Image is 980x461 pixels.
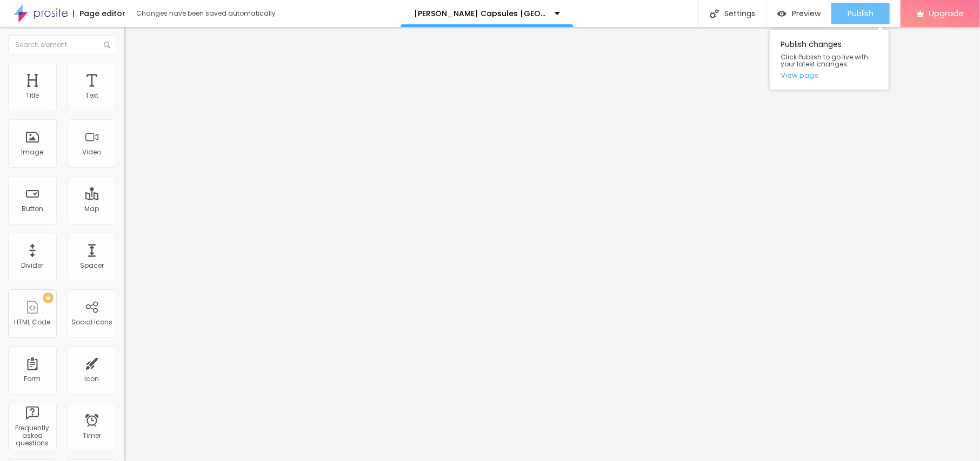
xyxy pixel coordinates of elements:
p: [PERSON_NAME] Capsules [GEOGRAPHIC_DATA] [414,10,546,17]
button: Publish [831,3,890,24]
iframe: Editor [124,27,980,461]
div: Button [22,205,43,213]
div: Form [24,375,41,383]
input: Search element [8,35,116,55]
div: Divider [22,262,44,269]
span: Preview [792,9,821,18]
button: Preview [766,3,831,24]
img: Icone [104,42,110,48]
div: Icon [85,375,99,383]
div: Frequently asked questions [11,424,54,448]
div: Text [85,92,98,99]
div: HTML Code [15,318,51,326]
img: view-1.svg [777,9,786,18]
div: Changes have been saved automatically [136,10,276,17]
div: Timer [83,432,101,439]
div: Publish changes [770,30,889,90]
div: Image [22,148,44,156]
img: Icone [710,9,719,18]
div: Map [85,205,99,213]
span: Upgrade [929,9,964,18]
span: Publish [848,9,874,18]
div: Page editor [73,10,125,17]
div: Title [26,92,39,99]
div: Social Icons [71,318,112,326]
div: Spacer [80,262,104,269]
div: Video [83,148,102,156]
a: View page [781,72,878,79]
span: Click Publish to go live with your latest changes. [781,53,878,67]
